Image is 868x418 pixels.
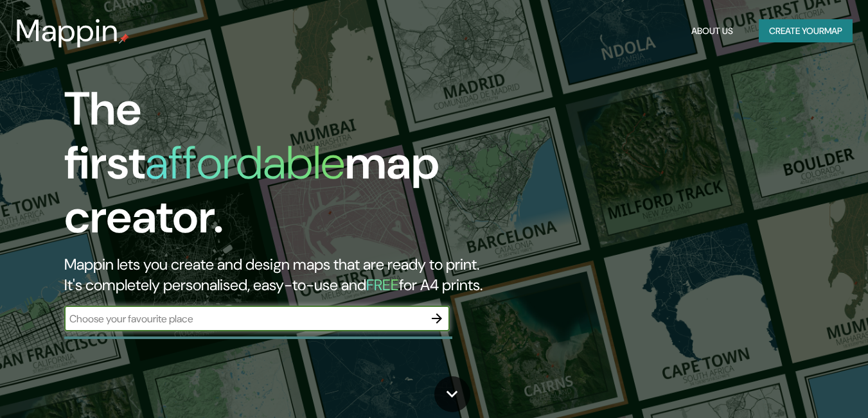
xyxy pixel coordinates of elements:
button: About Us [686,19,738,43]
h5: FREE [366,275,399,295]
h1: The first map creator. [64,82,499,254]
h2: Mappin lets you create and design maps that are ready to print. It's completely personalised, eas... [64,254,499,295]
h1: affordable [145,133,345,193]
img: mappin-pin [119,33,129,44]
h3: Mappin [15,13,119,49]
button: Create yourmap [759,19,853,43]
input: Choose your favourite place [64,311,424,326]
